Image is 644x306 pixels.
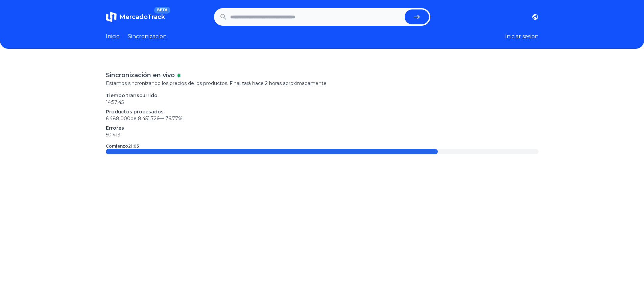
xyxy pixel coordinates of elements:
[106,115,539,122] p: 6.488.000 de 8.451.726 —
[106,99,124,105] time: 14:57:45
[106,70,175,80] p: Sincronización en vivo
[119,13,165,21] span: MercadoTrack
[106,92,539,99] p: Tiempo transcurrido
[505,32,539,41] button: Iniciar sesion
[128,32,167,41] a: Sincronizacion
[154,7,170,14] span: BETA
[106,80,539,87] p: Estamos sincronizando los precios de los productos. Finalizará hace 2 horas aproximadamente.
[165,115,183,122] span: 76.77 %
[106,108,539,115] p: Productos procesados
[106,12,117,22] img: MercadoTrack
[106,12,165,22] a: MercadoTrackBETA
[106,32,120,41] a: Inicio
[106,125,539,131] p: Errores
[106,131,539,138] p: 50.413
[128,144,139,149] time: 21:05
[106,144,139,149] p: Comienzo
